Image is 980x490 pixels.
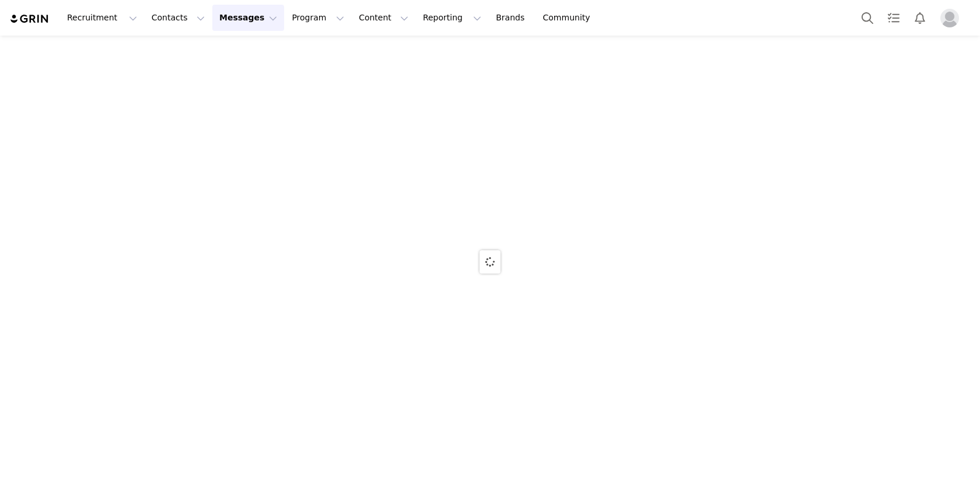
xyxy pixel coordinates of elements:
button: Messages [212,5,284,31]
img: placeholder-profile.jpg [940,9,959,27]
button: Content [352,5,415,31]
button: Contacts [145,5,212,31]
button: Notifications [907,5,933,31]
button: Reporting [416,5,488,31]
button: Profile [933,9,971,27]
button: Search [855,5,880,31]
button: Recruitment [60,5,144,31]
a: Brands [489,5,535,31]
a: Community [536,5,603,31]
img: grin logo [9,13,50,24]
button: Program [285,5,351,31]
a: Tasks [881,5,907,31]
